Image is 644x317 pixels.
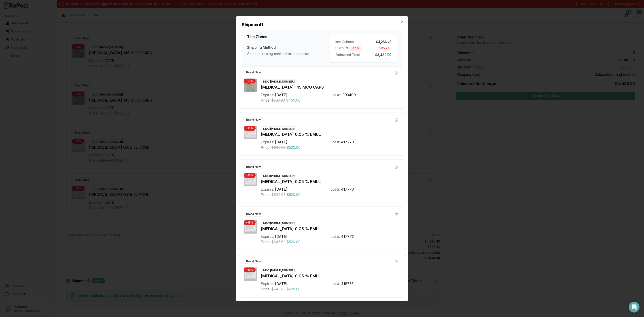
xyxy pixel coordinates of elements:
div: - 19 % [244,126,256,131]
span: $520.00 [286,239,301,245]
div: NDC: [PHONE_NUMBER] [261,79,297,84]
div: [DATE] [275,281,287,286]
div: Brand New [244,70,263,75]
div: Brand New [244,117,263,122]
span: $450.00 [286,98,301,103]
div: Expires: [261,234,274,239]
h3: Total 7 Items [247,34,330,39]
div: 418735 [341,281,354,286]
img: Restasis 0.05 % EMUL [244,267,257,281]
div: Brand New [244,164,263,169]
span: $520.00 [286,192,301,197]
div: Lot #: [330,187,340,192]
div: Lot #: [330,281,340,286]
span: $3,430.00 [375,52,391,57]
div: - 19 % [244,220,256,225]
div: Expires: [261,281,274,286]
div: Price: [261,286,270,292]
div: Price: [261,192,270,197]
h2: Shipment 1 [242,21,402,28]
div: Shipping Method [247,45,330,50]
div: Lot #: [330,92,340,98]
div: Price: [261,145,270,150]
div: [MEDICAL_DATA] 0.05 % EMUL [261,226,400,232]
div: NDC: [PHONE_NUMBER] [261,126,297,131]
div: NDC: [PHONE_NUMBER] [261,268,297,273]
div: - 21 % [244,79,256,83]
img: Restasis 0.05 % EMUL [244,173,257,186]
div: 417773 [341,187,354,192]
div: [DATE] [275,92,287,98]
div: Lot #: [330,139,340,145]
div: Expires: [261,187,274,192]
div: $856.43 [365,46,391,51]
div: $4,286.43 [365,40,391,44]
div: [MEDICAL_DATA] 0.05 % EMUL [261,131,400,138]
div: Brand New [244,212,263,217]
div: [DATE] [275,187,287,192]
span: $645.63 [271,286,286,292]
div: - 20 % [349,46,362,51]
div: - 19 % [244,267,256,272]
span: Discount [335,46,348,51]
span: $645.63 [271,239,286,245]
div: 417773 [341,139,354,145]
span: $645.63 [271,145,286,150]
div: Price: [261,98,270,103]
span: $520.00 [286,145,301,150]
div: [MEDICAL_DATA] 0.05 % EMUL [261,179,400,185]
div: Expires: [261,139,274,145]
span: $520.00 [286,286,301,292]
div: Lot #: [330,234,340,239]
div: NDC: [PHONE_NUMBER] [261,174,297,179]
span: $645.63 [271,192,286,197]
div: Item Subtotal [335,40,362,44]
div: [DATE] [275,139,287,145]
div: [MEDICAL_DATA] 0.05 % EMUL [261,273,400,279]
div: 1303409 [341,92,356,98]
div: - 19 % [244,173,256,178]
div: [MEDICAL_DATA] 145 MCG CAPS [261,84,400,90]
img: Linzess 145 MCG CAPS [244,79,257,92]
div: Expires: [261,92,274,98]
div: [DATE] [275,234,287,239]
div: Price: [261,239,270,245]
div: Select shipping method on checkout [247,51,330,56]
div: NDC: [PHONE_NUMBER] [261,221,297,226]
div: Brand New [244,259,263,264]
span: $567.97 [271,98,285,103]
img: Restasis 0.05 % EMUL [244,126,257,139]
span: Estimated Total [335,52,360,57]
div: 417773 [341,234,354,239]
img: Restasis 0.05 % EMUL [244,220,257,234]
